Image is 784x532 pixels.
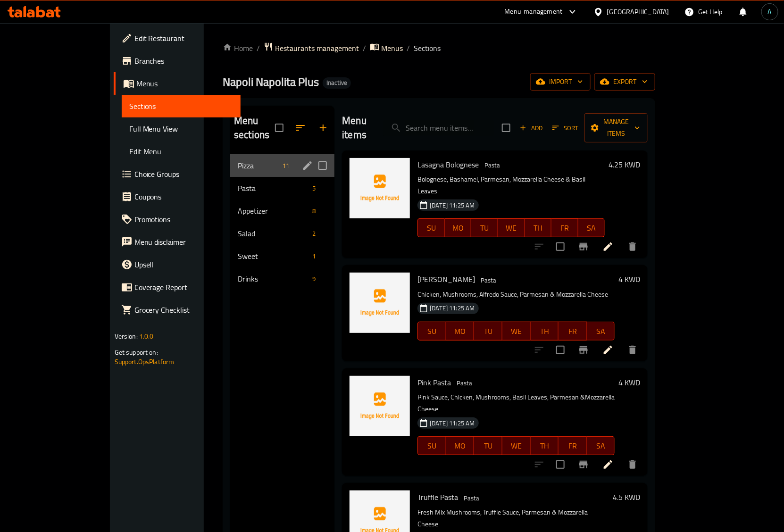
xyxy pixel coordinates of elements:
button: Branch-specific-item [572,235,595,258]
span: TU [478,324,499,338]
span: Select to update [550,340,570,360]
span: TH [529,221,548,235]
span: 1 [309,252,319,261]
span: Menus [381,42,403,54]
span: MO [449,221,468,235]
span: Sort sections [289,116,312,139]
span: SA [582,221,601,235]
button: import [530,73,591,91]
div: Pasta5 [230,177,334,199]
button: TH [531,322,559,341]
span: import [538,76,583,88]
span: Add [518,123,544,133]
span: FR [562,439,583,453]
button: SU [417,436,446,455]
span: Grocery Checklist [134,304,234,316]
span: TU [478,439,499,453]
a: Branches [114,50,241,72]
div: items [309,250,319,262]
span: SA [591,324,611,338]
button: TU [474,436,502,455]
div: items [309,273,319,284]
span: MO [450,439,471,453]
span: Edit Restaurant [134,33,234,44]
span: Add item [516,121,546,135]
div: Pizza [238,160,279,171]
div: items [279,160,293,171]
p: Chicken, Mushrooms, Alfredo Sauce, Parmesan & Mozzarella Cheese [417,289,615,300]
span: Salad [238,228,309,239]
h6: 4.25 KWD [609,158,640,171]
span: Edit Menu [129,146,234,157]
h2: Menu sections [234,114,275,142]
span: 2 [309,229,319,238]
span: SU [422,439,442,453]
span: TH [534,324,555,338]
span: export [602,76,648,88]
span: Get support on: [115,346,158,358]
button: SA [578,218,605,237]
span: WE [506,439,527,453]
button: delete [621,339,644,361]
button: delete [621,235,644,258]
img: Alfredo Pasta [350,273,410,333]
a: Upsell [114,253,241,276]
div: Pasta [481,160,504,171]
span: Pasta [481,160,504,171]
span: TU [475,221,494,235]
p: Pink Sauce, Chicken, Mushrooms, Basil Leaves, Parmesan &Mozzarella Cheese [417,391,615,415]
button: WE [502,436,531,455]
span: Manage items [592,116,640,140]
span: SU [422,324,442,338]
span: Full Menu View [129,123,234,134]
div: Pasta [477,274,500,286]
button: TU [471,218,498,237]
span: Sections [414,42,441,54]
a: Edit Restaurant [114,27,241,50]
span: Sections [129,100,234,112]
span: Napoli Napolita Plus [223,71,319,92]
div: Pasta [453,378,476,389]
nav: breadcrumb [223,42,655,54]
li: / [363,42,366,54]
span: Branches [134,55,234,66]
span: [DATE] 11:25 AM [426,419,478,428]
span: WE [506,324,527,338]
span: MO [450,324,471,338]
span: FR [562,324,583,338]
span: Coupons [134,191,234,202]
div: items [309,228,319,239]
a: Full Menu View [122,117,241,140]
span: 5 [309,184,319,193]
span: Version: [115,330,138,342]
span: Pasta [453,378,476,389]
button: TU [474,322,502,341]
span: SA [591,439,611,453]
span: Pasta [238,183,309,194]
button: TH [525,218,552,237]
nav: Menu sections [230,150,334,294]
span: Select section [496,118,516,138]
div: Pizza11edit [230,154,334,177]
h6: 4 KWD [618,376,640,389]
a: Edit menu item [602,344,614,356]
span: Sweet [238,250,309,262]
div: items [309,205,319,216]
h6: 4 KWD [618,273,640,286]
span: A [768,7,772,17]
span: Menu disclaimer [134,236,234,248]
span: Sort [552,123,578,133]
a: Edit Menu [122,140,241,163]
div: [GEOGRAPHIC_DATA] [607,7,669,17]
span: [DATE] 11:25 AM [426,304,478,313]
span: Pasta [460,493,483,504]
button: FR [551,218,578,237]
button: MO [446,436,475,455]
input: search [383,120,494,136]
button: export [594,73,655,91]
span: Upsell [134,259,234,270]
button: SU [417,322,446,341]
a: Menus [370,42,403,54]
